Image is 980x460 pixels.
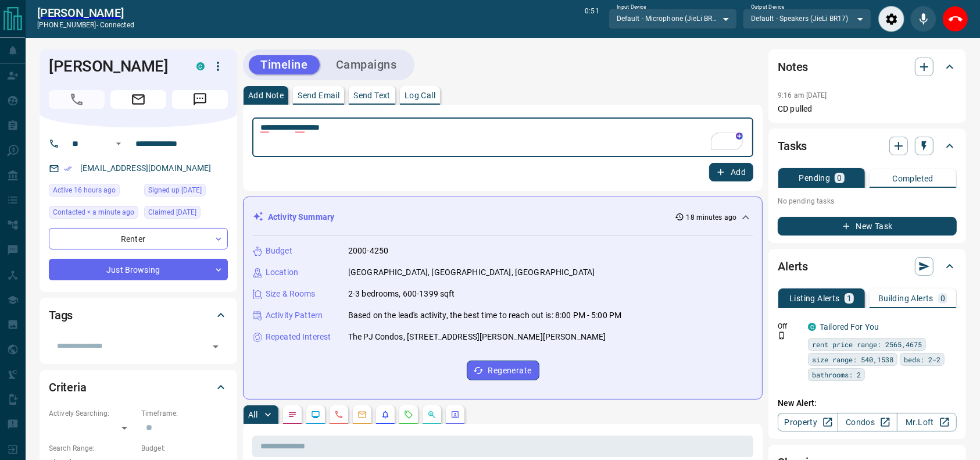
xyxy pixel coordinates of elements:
p: Add Note [248,91,284,99]
div: Tue Aug 12 2025 [49,206,138,222]
p: Repeated Interest [266,331,331,343]
p: Send Text [353,91,391,99]
p: Based on the lead's activity, the best time to reach out is: 8:00 PM - 5:00 PM [348,309,621,322]
h1: [PERSON_NAME] [49,57,179,76]
svg: Calls [334,410,344,419]
svg: Lead Browsing Activity [311,410,320,419]
span: bathrooms: 2 [812,369,861,380]
span: Message [172,90,228,109]
h2: Alerts [778,257,808,276]
h2: Tasks [778,137,807,155]
p: Building Alerts [878,294,933,302]
div: Wed Jul 17 2024 [144,184,228,200]
div: Mon Aug 11 2025 [49,184,138,200]
svg: Listing Alerts [381,410,390,419]
label: Input Device [617,3,646,11]
h2: Tags [49,306,73,325]
p: 2000-4250 [348,245,388,257]
p: Activity Pattern [266,309,323,322]
div: Default - Speakers (JieLi BR17) [743,9,871,28]
p: [GEOGRAPHIC_DATA], [GEOGRAPHIC_DATA], [GEOGRAPHIC_DATA] [348,266,595,279]
div: Just Browsing [49,259,228,280]
p: Activity Summary [268,211,334,223]
div: Audio Settings [878,6,904,32]
a: [PERSON_NAME] [37,6,134,20]
p: 0 [940,294,945,302]
div: Default - Microphone (JieLi BR17) [609,9,737,28]
p: Completed [892,174,933,183]
div: Alerts [778,252,957,280]
span: size range: 540,1538 [812,354,893,365]
button: Timeline [249,55,320,74]
span: beds: 2-2 [904,354,940,365]
div: Tags [49,301,228,329]
a: Mr.Loft [897,413,957,432]
p: 0:51 [585,6,599,32]
div: condos.ca [808,323,816,331]
button: Open [208,338,224,355]
div: condos.ca [196,62,205,70]
span: Signed up [DATE] [148,184,202,196]
svg: Notes [288,410,297,419]
button: Regenerate [467,361,539,380]
span: Active 16 hours ago [53,184,116,196]
a: Property [778,413,838,432]
button: New Task [778,217,957,236]
span: connected [100,21,134,29]
div: Sun Aug 10 2025 [144,206,228,222]
button: Campaigns [324,55,409,74]
svg: Requests [404,410,413,419]
button: Add [709,163,753,181]
p: Pending [799,174,831,182]
p: Listing Alerts [789,294,840,302]
p: Location [266,266,298,279]
p: Off [778,321,801,331]
span: Contacted < a minute ago [53,206,134,218]
p: Send Email [298,91,339,99]
svg: Emails [357,410,367,419]
svg: Email Verified [64,165,72,173]
p: Actively Searching: [49,408,135,419]
p: Log Call [405,91,435,99]
a: Condos [838,413,897,432]
p: 0 [837,174,842,182]
p: Budget: [141,443,228,454]
p: 2-3 bedrooms, 600-1399 sqft [348,288,455,300]
a: Tailored For You [820,322,879,331]
svg: Push Notification Only [778,331,786,340]
span: Call [49,90,105,109]
div: Criteria [49,373,228,401]
div: Tasks [778,132,957,160]
button: Open [112,137,126,151]
p: New Alert: [778,397,957,409]
p: No pending tasks [778,192,957,210]
p: The PJ Condos, [STREET_ADDRESS][PERSON_NAME][PERSON_NAME] [348,331,606,343]
textarea: To enrich screen reader interactions, please activate Accessibility in Grammarly extension settings [260,123,745,152]
a: [EMAIL_ADDRESS][DOMAIN_NAME] [80,163,212,173]
span: rent price range: 2565,4675 [812,338,922,350]
div: Renter [49,228,228,249]
p: 9:16 am [DATE] [778,91,827,99]
p: Search Range: [49,443,135,454]
div: Activity Summary18 minutes ago [253,206,753,228]
p: [PHONE_NUMBER] - [37,20,134,30]
div: Notes [778,53,957,81]
p: All [248,411,257,419]
svg: Opportunities [427,410,437,419]
p: Size & Rooms [266,288,316,300]
p: Timeframe: [141,408,228,419]
span: Claimed [DATE] [148,206,196,218]
p: CD pulled [778,103,957,115]
h2: Notes [778,58,808,76]
p: 18 minutes ago [686,212,737,223]
p: 1 [847,294,852,302]
svg: Agent Actions [450,410,460,419]
label: Output Device [751,3,784,11]
h2: Criteria [49,378,87,397]
div: Mute [910,6,936,32]
span: Email [110,90,166,109]
p: Budget [266,245,292,257]
div: End Call [942,6,968,32]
